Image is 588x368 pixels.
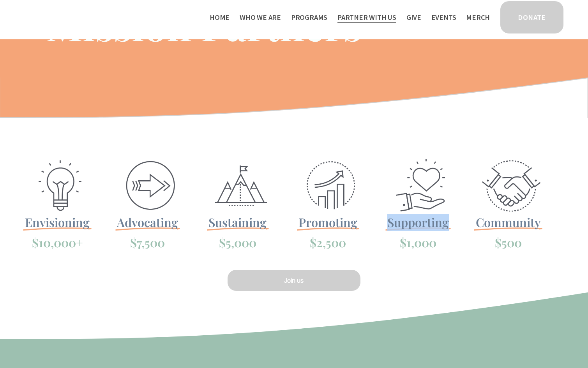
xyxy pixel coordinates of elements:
[406,11,421,24] a: Give
[210,11,230,24] a: Home
[117,214,178,230] span: Advocating
[298,214,357,230] span: Promoting
[291,11,328,24] a: folder dropdown
[337,11,396,24] a: folder dropdown
[291,12,328,23] span: Programs
[25,214,90,230] span: Envisioning
[466,11,490,24] a: Merch
[400,234,436,250] span: $1,000
[208,214,267,230] span: Sustaining
[337,12,396,23] span: Partner With Us
[240,11,281,24] a: folder dropdown
[32,234,83,250] span: $10,000+
[310,234,346,250] span: $2,500
[240,12,281,23] span: Who We Are
[130,234,165,250] span: $7,500
[226,269,362,292] a: Join us
[495,234,522,250] span: $500
[431,11,456,24] a: Events
[476,214,541,230] span: Community
[387,214,449,230] span: Supporting
[219,234,256,250] span: $5,000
